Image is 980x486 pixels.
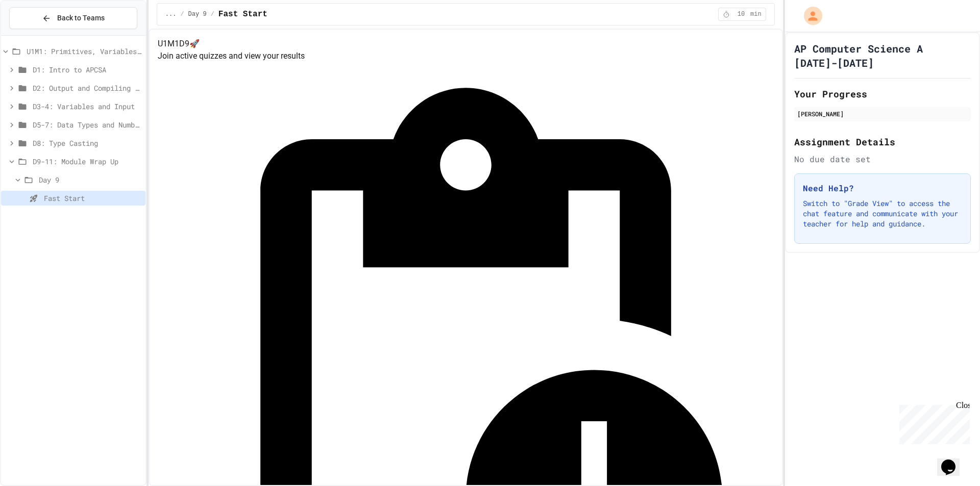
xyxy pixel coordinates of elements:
[218,8,267,20] span: Fast Start
[57,13,105,23] span: Back to Teams
[44,193,141,203] span: Fast Start
[188,10,207,18] span: Day 9
[937,445,970,476] iframe: chat widget
[211,10,214,18] span: /
[895,401,970,444] iframe: chat widget
[4,4,70,65] div: Chat with us now!Close
[733,10,749,18] span: 10
[33,83,141,93] span: D2: Output and Compiling Code
[33,119,141,130] span: D5-7: Data Types and Number Calculations
[803,182,962,194] h3: Need Help?
[158,50,774,62] p: Join active quizzes and view your results
[797,109,968,118] div: [PERSON_NAME]
[33,101,141,112] span: D3-4: Variables and Input
[794,153,971,165] div: No due date set
[750,10,762,18] span: min
[180,10,184,18] span: /
[9,7,137,29] button: Back to Teams
[794,87,971,101] h2: Your Progress
[793,4,825,28] div: My Account
[158,38,774,50] h4: U1M1D9 🚀
[33,138,141,148] span: D8: Type Casting
[794,135,971,149] h2: Assignment Details
[794,41,971,70] h1: AP Computer Science A [DATE]-[DATE]
[33,64,141,75] span: D1: Intro to APCSA
[33,156,141,167] span: D9-11: Module Wrap Up
[165,10,177,18] span: ...
[27,46,141,57] span: U1M1: Primitives, Variables, Basic I/O
[39,174,141,185] span: Day 9
[803,198,962,229] p: Switch to "Grade View" to access the chat feature and communicate with your teacher for help and ...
